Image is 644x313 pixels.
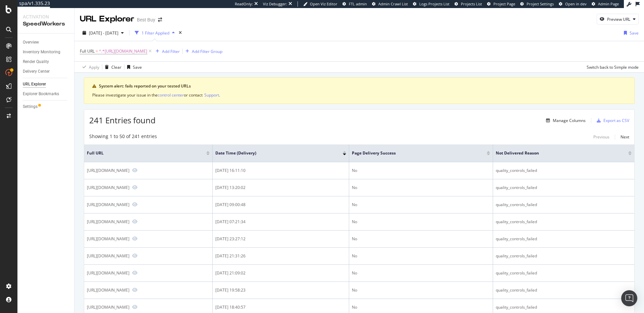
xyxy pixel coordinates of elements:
[204,92,219,98] div: Support
[527,1,554,6] span: Project Settings
[23,90,59,98] div: Explorer Bookmarks
[89,64,99,70] div: Apply
[215,202,346,208] div: [DATE] 09:00:48
[142,30,169,36] div: 1 Filter Applied
[597,14,639,24] button: Preview URL
[87,202,129,207] div: [URL][DOMAIN_NAME]
[84,77,635,104] div: warning banner
[496,219,632,225] div: quality_controls_failed
[352,219,490,225] div: No
[553,118,586,123] div: Manage Columns
[132,236,138,241] a: Preview https://www.bestbuy.com/site/marantz-cd-50n-cd-player-black/6565495.p?skuId=6565495&ref=N...
[593,134,609,140] div: Previous
[496,304,632,310] div: quality_controls_failed
[461,1,482,6] span: Projects List
[132,185,138,190] a: Preview https://www.bestbuy.com/site/marantz-cd-50n-cd-player-black/6565495.p?skuId=6565495&ref=N...
[594,115,629,126] button: Export as CSV
[23,81,69,88] a: URL Explorer
[137,16,155,23] div: Best Buy
[80,27,126,38] button: [DATE] - [DATE]
[23,39,69,46] a: Overview
[158,92,184,98] button: control center
[23,81,46,88] div: URL Explorer
[584,62,639,72] button: Switch back to Simple mode
[183,47,222,55] button: Add Filter Group
[99,83,626,89] div: System alert: fails reported on your tested URLs
[87,236,129,242] div: [URL][DOMAIN_NAME]
[559,1,587,7] a: Open in dev
[621,27,639,38] button: Save
[215,287,346,293] div: [DATE] 19:58:23
[352,270,490,276] div: No
[158,17,162,22] div: arrow-right-arrow-left
[132,253,138,258] a: Preview https://www.bestbuy.com/site/marantz-cd-50n-cd-player-black/6565495.p?skuId=6565495&ref=N...
[215,270,346,276] div: [DATE] 21:09:02
[99,47,147,56] span: ^.*[URL][DOMAIN_NAME]
[496,287,632,293] div: quality_controls_failed
[23,68,69,75] a: Delivery Center
[496,202,632,208] div: quality_controls_failed
[413,1,449,7] a: Logs Projects List
[621,133,629,141] button: Next
[352,236,490,242] div: No
[89,115,156,126] span: 241 Entries found
[153,47,180,55] button: Add Filter
[23,39,39,46] div: Overview
[102,62,121,72] button: Clear
[124,62,142,72] button: Save
[496,236,632,242] div: quality_controls_failed
[352,168,490,174] div: No
[543,117,586,125] button: Manage Columns
[493,1,515,6] span: Project Page
[177,29,183,36] div: times
[96,48,98,54] span: =
[593,133,609,141] button: Previous
[23,13,69,20] div: Activation
[352,304,490,310] div: No
[23,49,60,56] div: Inventory Monitoring
[132,288,138,292] a: Preview https://www.bestbuy.com/site/marantz-cd-50n-cd-player-black/6565495.p?skuId=6565495&ref=N...
[87,185,129,190] div: [URL][DOMAIN_NAME]
[215,253,346,259] div: [DATE] 21:31:26
[235,1,253,7] div: ReadOnly:
[352,287,490,293] div: No
[215,185,346,191] div: [DATE] 13:20:02
[23,58,69,65] a: Render Quality
[133,64,142,70] div: Save
[352,253,490,259] div: No
[592,1,619,7] a: Admin Page
[87,287,129,293] div: [URL][DOMAIN_NAME]
[352,150,476,156] span: Page Delivery Success
[87,270,129,276] div: [URL][DOMAIN_NAME]
[303,1,337,7] a: Open Viz Editor
[496,270,632,276] div: quality_controls_failed
[310,1,337,6] span: Open Viz Editor
[23,103,38,110] div: Settings
[80,13,134,25] div: URL Explorer
[89,30,118,36] span: [DATE] - [DATE]
[454,1,482,7] a: Projects List
[621,134,629,140] div: Next
[215,219,346,225] div: [DATE] 07:21:34
[80,62,99,72] button: Apply
[192,49,222,54] div: Add Filter Group
[598,1,619,6] span: Admin Page
[496,185,632,191] div: quality_controls_failed
[132,168,138,173] a: Preview https://www.bestbuy.com/site/marantz-cd-50n-cd-player-black/6565495.p?skuId=6565495&ref=N...
[89,133,157,141] div: Showing 1 to 50 of 241 entries
[132,202,138,207] a: Preview https://www.bestbuy.com/site/marantz-cd-50n-cd-player-black/6565495.p?skuId=6565495&ref=N...
[87,168,129,173] div: [URL][DOMAIN_NAME]
[378,1,408,6] span: Admin Crawl List
[630,30,639,36] div: Save
[87,219,129,225] div: [URL][DOMAIN_NAME]
[80,48,95,54] span: Full URL
[587,64,639,70] div: Switch back to Simple mode
[204,92,219,98] button: Support
[23,49,69,56] a: Inventory Monitoring
[23,58,49,65] div: Render Quality
[419,1,449,6] span: Logs Projects List
[162,49,180,54] div: Add Filter
[496,150,618,156] span: Not Delivered Reason
[132,305,138,309] a: Preview https://www.bestbuy.com/site/marantz-cd-50n-cd-player-black/6565495.p?skuId=6565495&ref=N...
[23,103,69,110] a: Settings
